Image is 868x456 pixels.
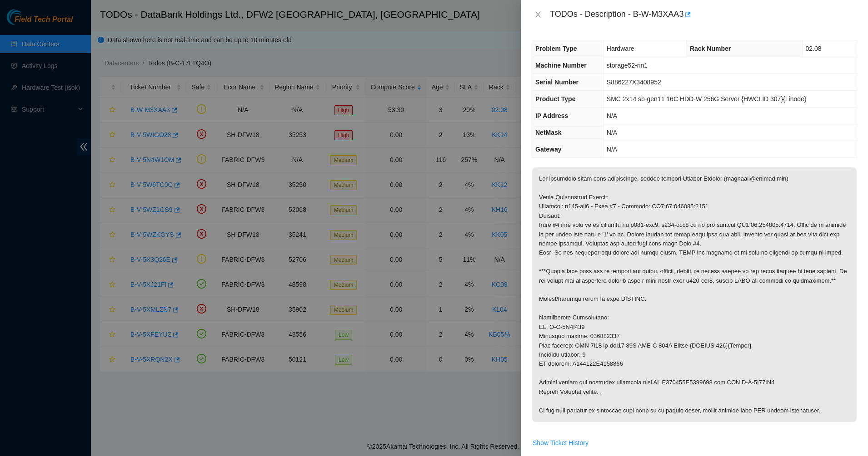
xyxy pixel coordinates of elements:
span: Machine Number [535,62,587,69]
span: SMC 2x14 sb-gen11 16C HDD-W 256G Server {HWCLID 307}{Linode} [607,95,807,103]
span: N/A [607,112,617,119]
span: Hardware [607,45,634,52]
span: Problem Type [535,45,577,52]
button: Close [532,10,544,19]
button: Show Ticket History [532,436,589,450]
p: Lor ipsumdolo sitam cons adipiscinge, seddoe tempori Utlabor Etdolor (magnaali@enimad.min) Venia ... [532,167,857,422]
span: Show Ticket History [533,438,589,448]
span: N/A [607,146,617,153]
span: Serial Number [535,78,579,86]
span: Rack Number [690,45,731,52]
span: N/A [607,129,617,136]
span: 02.08 [806,45,822,52]
span: NetMask [535,129,562,136]
span: S886227X3408952 [607,78,661,86]
span: IP Address [535,112,568,119]
span: storage52-rin1 [607,62,648,69]
span: Gateway [535,146,562,153]
div: TODOs - Description - B-W-M3XAA3 [550,7,857,22]
span: close [534,11,542,18]
span: Product Type [535,95,575,103]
